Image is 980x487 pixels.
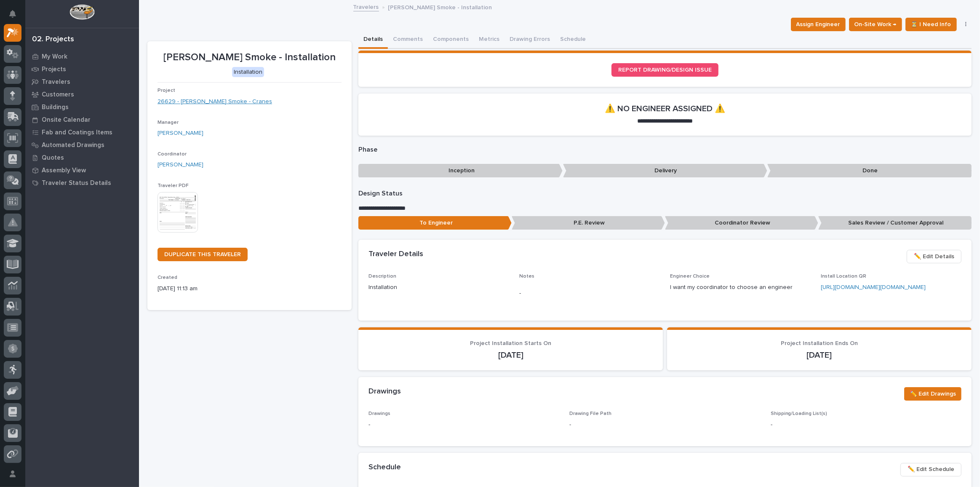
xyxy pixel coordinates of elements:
span: Assign Engineer [796,19,840,29]
a: Onsite Calendar [25,113,139,126]
span: Manager [158,120,179,125]
p: I want my coordinator to choose an engineer [670,283,811,292]
p: [DATE] [369,350,653,360]
p: Onsite Calendar [42,116,91,124]
span: Coordinator [158,152,187,157]
p: Done [767,164,972,178]
a: Assembly View [25,164,139,177]
a: Projects [25,63,139,75]
p: P.E. Review [512,216,665,230]
p: - [771,420,961,429]
span: Notes [519,274,534,279]
a: Travelers [25,75,139,88]
p: Phase [358,146,972,154]
button: ✏️ Edit Drawings [904,387,961,401]
span: Drawing File Path [569,411,611,416]
button: ⏳ I Need Info [905,18,957,31]
p: Assembly View [42,167,86,174]
a: Travelers [353,2,379,11]
a: My Work [25,50,139,63]
p: - [519,289,660,298]
span: Shipping/Loading List(s) [771,411,828,416]
p: [PERSON_NAME] Smoke - Installation [158,51,342,64]
a: Quotes [25,151,139,164]
span: ⏳ I Need Info [911,19,951,29]
div: Installation [232,67,264,78]
h2: Traveler Details [369,250,423,259]
button: ✏️ Edit Schedule [900,463,961,476]
a: REPORT DRAWING/DESIGN ISSUE [611,63,718,77]
a: Customers [25,88,139,101]
img: Workspace Logo [69,4,94,20]
a: Fab and Coatings Items [25,126,139,139]
p: Quotes [42,154,64,162]
span: ✏️ Edit Drawings [910,389,956,399]
p: Coordinator Review [665,216,818,230]
p: Customers [42,91,74,99]
h2: Schedule [369,463,401,472]
h2: Drawings [369,387,401,396]
p: Automated Drawings [42,142,104,149]
div: 02. Projects [32,35,74,44]
p: Sales Review / Customer Approval [818,216,972,230]
button: On-Site Work → [849,18,902,31]
p: Projects [42,66,66,73]
p: Buildings [42,104,69,111]
button: Components [428,31,474,49]
span: DUPLICATE THIS TRAVELER [164,252,241,257]
p: My Work [42,53,67,61]
p: Inception [358,164,563,178]
span: On-Site Work → [854,19,897,29]
p: Fab and Coatings Items [42,129,112,136]
p: [DATE] 11:13 am [158,284,342,293]
p: - [369,420,559,429]
button: Drawing Errors [505,31,555,49]
span: REPORT DRAWING/DESIGN ISSUE [618,67,712,73]
button: Comments [388,31,428,49]
p: Traveler Status Details [42,179,111,187]
span: ✏️ Edit Details [914,252,954,262]
button: Assign Engineer [791,18,846,31]
span: Created [158,275,177,280]
a: Buildings [25,101,139,113]
h2: ⚠️ NO ENGINEER ASSIGNED ⚠️ [605,104,725,114]
p: Design Status [358,190,972,198]
span: ✏️ Edit Schedule [908,464,954,474]
span: Drawings [369,411,390,416]
div: Notifications [11,10,21,24]
button: Details [358,31,388,49]
span: Project Installation Ends On [781,340,858,346]
p: Travelers [42,78,70,86]
a: 26629 - [PERSON_NAME] Smoke - Cranes [158,97,272,106]
p: To Engineer [358,216,512,230]
p: Installation [369,283,509,292]
button: Metrics [474,31,505,49]
button: Schedule [555,31,591,49]
a: [PERSON_NAME] [158,161,203,169]
button: ✏️ Edit Details [907,250,961,263]
p: [DATE] [677,350,961,360]
span: Install Location QR [821,274,866,279]
a: Automated Drawings [25,139,139,151]
span: Description [369,274,396,279]
span: Engineer Choice [670,274,710,279]
a: DUPLICATE THIS TRAVELER [158,248,248,261]
a: Traveler Status Details [25,177,139,189]
p: - [569,420,571,429]
a: [URL][DOMAIN_NAME][DOMAIN_NAME] [821,284,926,290]
a: [PERSON_NAME] [158,129,203,138]
p: Delivery [563,164,767,178]
span: Traveler PDF [158,183,189,188]
span: Project [158,88,175,93]
p: [PERSON_NAME] Smoke - Installation [388,2,492,11]
button: Notifications [4,5,21,23]
span: Project Installation Starts On [470,340,551,346]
